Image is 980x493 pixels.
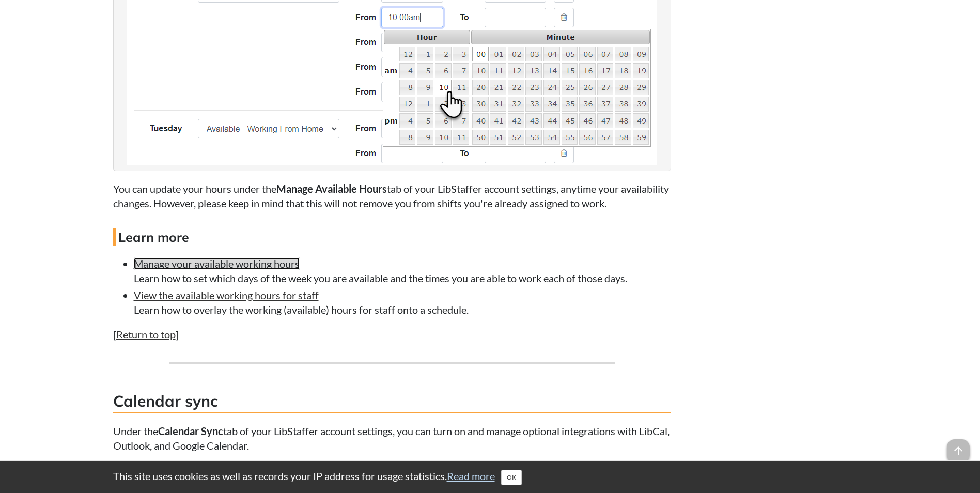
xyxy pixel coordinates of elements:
li: Learn how to overlay the working (available) hours for staff onto a schedule. [134,288,671,317]
strong: Calendar Sync [158,425,223,437]
a: arrow_upward [947,440,970,453]
span: arrow_upward [947,439,970,462]
h4: Learn more [113,228,671,246]
h3: Calendar sync [113,390,671,413]
strong: Manage Available Hours [276,182,387,195]
li: Learn how to set which days of the week you are available and the times you are able to work each... [134,256,671,285]
a: Read more [447,470,495,482]
p: Under the tab of your LibStaffer account settings, you can turn on and manage optional integratio... [113,424,671,453]
div: This site uses cookies as well as records your IP address for usage statistics. [103,469,878,485]
a: View the available working hours for staff [134,289,319,301]
button: Close [501,470,522,485]
a: Return to top [116,328,176,341]
p: [ ] [113,327,671,342]
p: You can update your hours under the tab of your LibStaffer account settings, anytime your availab... [113,181,671,210]
a: Manage your available working hours [134,257,300,270]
